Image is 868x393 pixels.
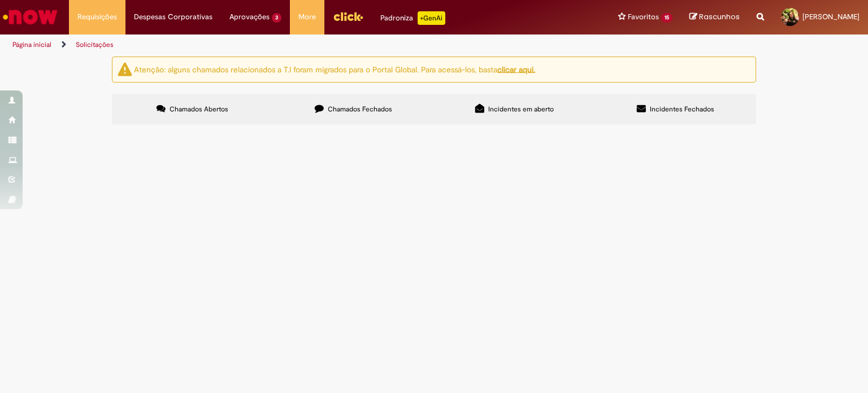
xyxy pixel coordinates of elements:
span: Chamados Fechados [328,105,392,114]
span: Despesas Corporativas [134,11,212,23]
span: Aprovações [229,11,270,23]
span: More [298,11,316,23]
ul: Trilhas de página [8,34,570,55]
span: Requisições [77,11,117,23]
ng-bind-html: Atenção: alguns chamados relacionados a T.I foram migrados para o Portal Global. Para acessá-los,... [134,64,535,74]
a: Solicitações [76,40,114,49]
img: click_logo_yellow_360x200.png [333,8,363,25]
span: 15 [661,13,672,23]
span: 3 [272,13,281,23]
span: Favoritos [628,11,659,23]
a: clicar aqui. [497,64,535,74]
div: Padroniza [380,11,445,25]
span: Chamados Abertos [170,105,228,114]
span: Rascunhos [699,11,740,22]
span: Incidentes Fechados [650,105,714,114]
img: ServiceNow [1,6,59,28]
span: Incidentes em aberto [488,105,554,114]
p: +GenAi [418,11,445,25]
a: Página inicial [12,40,51,49]
span: [PERSON_NAME] [802,12,860,21]
a: Rascunhos [689,12,740,23]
